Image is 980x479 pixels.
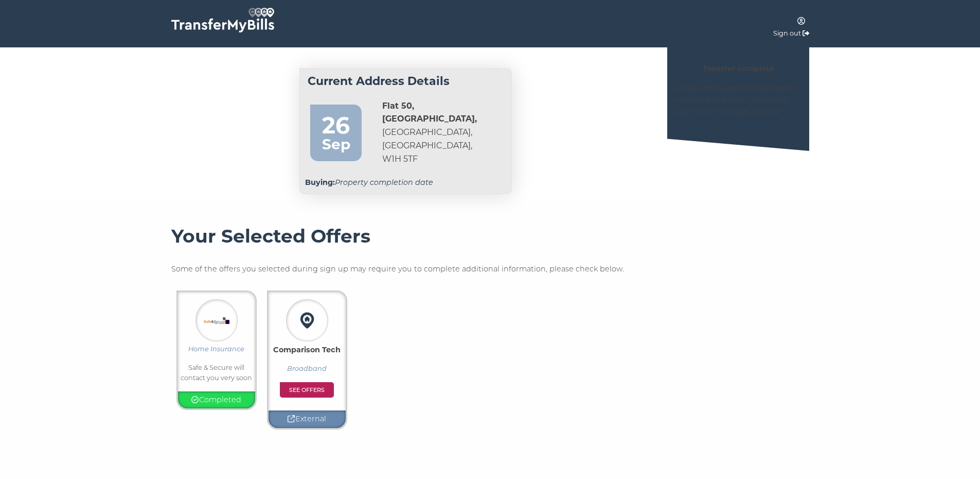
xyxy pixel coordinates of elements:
[703,64,774,73] strong: Transfer complete
[305,178,335,187] strong: Buying:
[289,302,325,338] img: Comparison Tech logo
[315,107,357,133] div: 26
[300,94,372,172] a: 26 Sep
[773,29,801,37] a: Sign out
[171,8,274,32] img: TransferMyBills.com - Helping ease the stress of moving
[382,101,477,124] strong: Flat 50, [GEOGRAPHIC_DATA],
[271,413,343,425] p: External
[308,74,503,89] h4: Current Address Details
[287,365,327,372] em: Broadband
[171,225,809,248] h3: Your Selected Offers
[199,302,235,338] img: Safe & Secure logo
[273,345,341,354] strong: Comparison Tech
[675,82,801,118] p: All selected suppliers have been informed and have confirmed your move. Congratulations!
[181,394,253,406] p: Completed
[305,178,433,187] em: Property completion date
[171,263,809,275] p: Some of the offers you selected during sign up may require you to complete additional information...
[382,99,477,166] a: Flat 50, [GEOGRAPHIC_DATA],[GEOGRAPHIC_DATA],[GEOGRAPHIC_DATA],W1H 5TF
[280,382,334,398] a: See offers
[188,345,244,353] em: Home Insurance
[178,363,255,384] p: Safe & Secure will contact you very soon
[315,133,357,156] div: Sep
[382,99,477,166] address: [GEOGRAPHIC_DATA], [GEOGRAPHIC_DATA], W1H 5TF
